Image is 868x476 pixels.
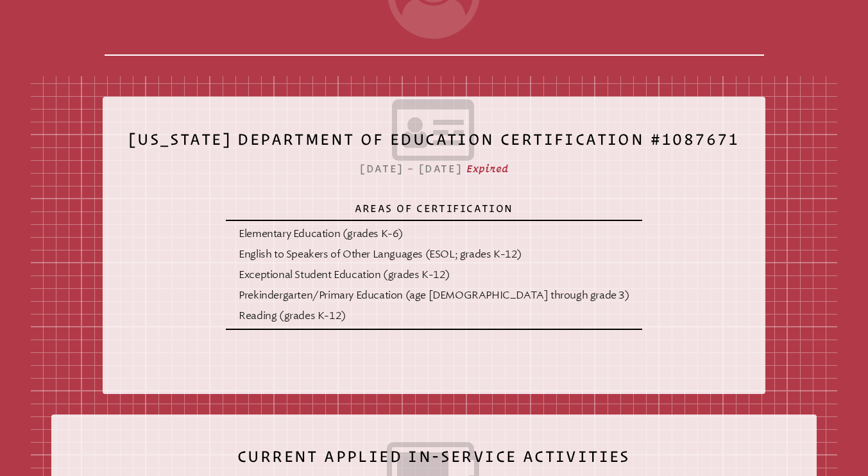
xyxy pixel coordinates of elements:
span: Expired [466,163,508,174]
h2: [US_STATE] Department of Education Certification #1087671 [128,122,740,166]
p: Elementary Education (grades K-6) [239,226,629,242]
p: Exceptional Student Education (grades K-12) [239,267,629,283]
p: English to Speakers of Other Languages (ESOL; grades K-12) [239,247,629,262]
p: Areas of Certification [239,202,629,215]
span: [DATE] – [DATE] [360,163,462,174]
p: Reading (grades K-12) [239,308,629,324]
p: Prekindergarten/Primary Education (age [DEMOGRAPHIC_DATA] through grade 3) [239,288,629,303]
